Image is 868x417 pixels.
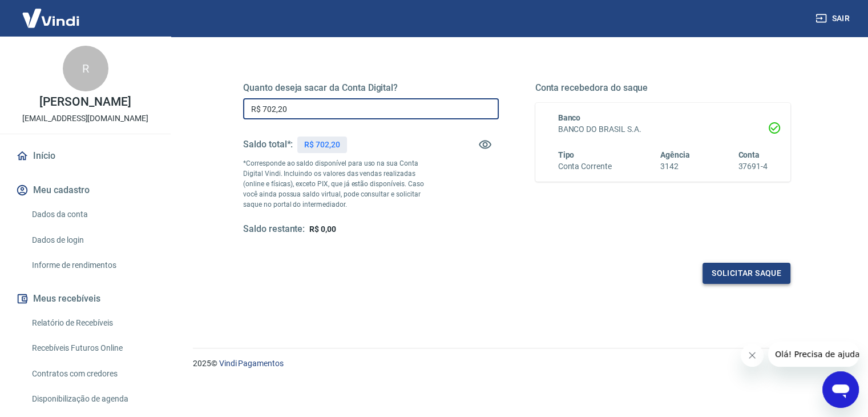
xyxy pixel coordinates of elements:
[27,362,157,386] a: Contratos com credores
[738,150,760,159] span: Conta
[738,161,768,173] h6: 37691-4
[703,263,790,284] button: Solicitar saque
[27,254,157,277] a: Informe de rendimentos
[309,224,336,234] span: R$ 0,00
[27,203,157,226] a: Dados da conta
[243,82,499,94] h5: Quanto deseja sacar da Conta Digital?
[39,96,131,108] p: [PERSON_NAME]
[14,143,157,169] a: Início
[22,113,148,125] p: [EMAIL_ADDRESS][DOMAIN_NAME]
[813,8,854,29] button: Sair
[768,342,859,367] iframe: Mensagem da empresa
[14,1,88,35] img: Vindi
[14,286,157,311] button: Meus recebíveis
[558,150,575,159] span: Tipo
[243,139,293,150] h5: Saldo total*:
[741,344,764,367] iframe: Fechar mensagem
[27,336,157,360] a: Recebíveis Futuros Online
[63,46,108,91] div: R
[660,150,690,159] span: Agência
[27,311,157,335] a: Relatório de Recebíveis
[27,228,157,252] a: Dados de login
[219,359,284,368] a: Vindi Pagamentos
[193,358,841,370] p: 2025 ©
[822,371,859,408] iframe: Botão para abrir a janela de mensagens
[660,161,690,173] h6: 3142
[535,82,791,94] h5: Conta recebedora do saque
[243,158,435,210] p: *Corresponde ao saldo disponível para uso na sua Conta Digital Vindi. Incluindo os valores das ve...
[558,123,768,135] h6: BANCO DO BRASIL S.A.
[304,139,340,151] p: R$ 702,20
[14,178,157,203] button: Meu cadastro
[27,387,157,411] a: Disponibilização de agenda
[558,161,612,173] h6: Conta Corrente
[7,8,96,17] span: Olá! Precisa de ajuda?
[243,223,305,235] h5: Saldo restante:
[558,113,581,122] span: Banco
